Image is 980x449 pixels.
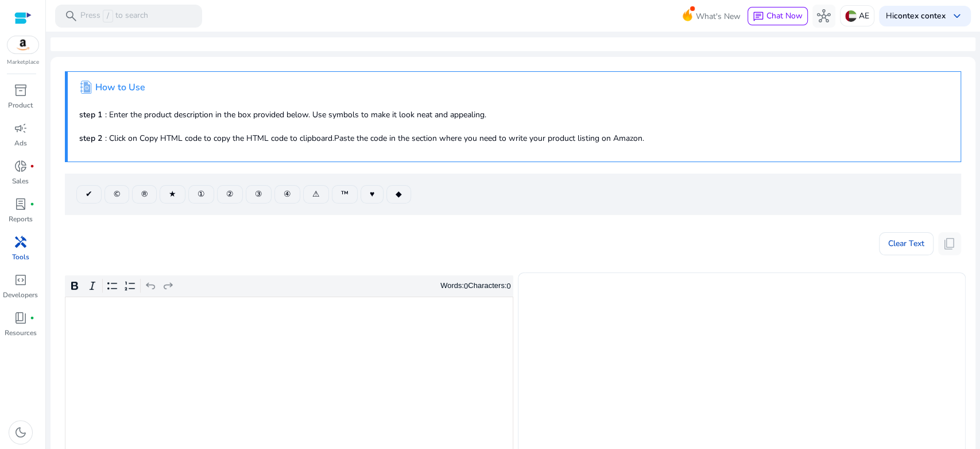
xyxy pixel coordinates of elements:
h4: How to Use [95,82,145,93]
span: hub [817,9,831,23]
button: hub [812,5,835,28]
span: © [114,188,120,200]
span: ② [226,188,234,200]
span: ® [141,188,148,200]
p: AE [859,6,869,26]
p: Marketplace [7,58,39,67]
span: ◆ [396,188,402,200]
span: handyman [14,235,28,249]
b: step 2 [79,133,102,144]
p: Ads [14,138,27,148]
button: ✔ [76,185,102,204]
button: ★ [160,185,185,204]
span: lab_profile [14,197,28,211]
button: ♥ [361,185,384,204]
span: campaign [14,121,28,135]
span: search [64,9,78,23]
button: Clear Text [879,232,933,255]
span: book_4 [14,311,28,325]
span: ① [197,188,205,200]
b: step 1 [79,109,102,120]
span: donut_small [14,159,28,173]
button: ④ [274,185,300,204]
button: ② [217,185,243,204]
p: Resources [5,328,37,338]
span: ⚠ [312,188,320,200]
span: keyboard_arrow_down [950,9,964,23]
span: Chat Now [766,10,803,21]
button: © [104,185,129,204]
span: chat [753,11,764,22]
span: code_blocks [14,273,28,287]
p: Hi [886,12,946,20]
span: ™ [341,188,348,200]
span: ♥ [370,188,374,200]
button: ① [188,185,214,204]
button: ③ [246,185,272,204]
span: ④ [284,188,291,200]
span: ③ [255,188,262,200]
p: : Enter the product description in the box provided below. Use symbols to make it look neat and a... [79,109,949,121]
span: ✔ [86,188,92,200]
span: / [103,10,113,22]
p: Reports [9,214,33,224]
p: : Click on Copy HTML code to copy the HTML code to clipboard.Paste the code in the section where ... [79,132,949,144]
button: ⚠ [303,185,329,204]
span: inventory_2 [14,83,28,97]
label: 0 [464,282,468,290]
span: fiber_manual_record [30,202,34,206]
div: Words: Characters: [440,279,511,293]
span: Clear Text [888,232,924,255]
b: contex contex [894,10,946,21]
span: dark_mode [14,425,28,439]
button: ◆ [386,185,411,204]
button: chatChat Now [747,7,808,25]
p: Press to search [80,10,148,22]
p: Tools [12,252,29,262]
img: ae.svg [845,10,857,22]
label: 0 [506,282,510,290]
p: Product [8,100,33,110]
p: Developers [3,290,38,300]
img: amazon.svg [7,36,38,53]
button: ™ [332,185,358,204]
p: Sales [12,176,29,186]
span: fiber_manual_record [30,316,34,320]
span: What's New [696,6,741,26]
span: ★ [169,188,176,200]
span: fiber_manual_record [30,164,34,168]
div: Editor toolbar [65,275,513,297]
button: ® [132,185,157,204]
